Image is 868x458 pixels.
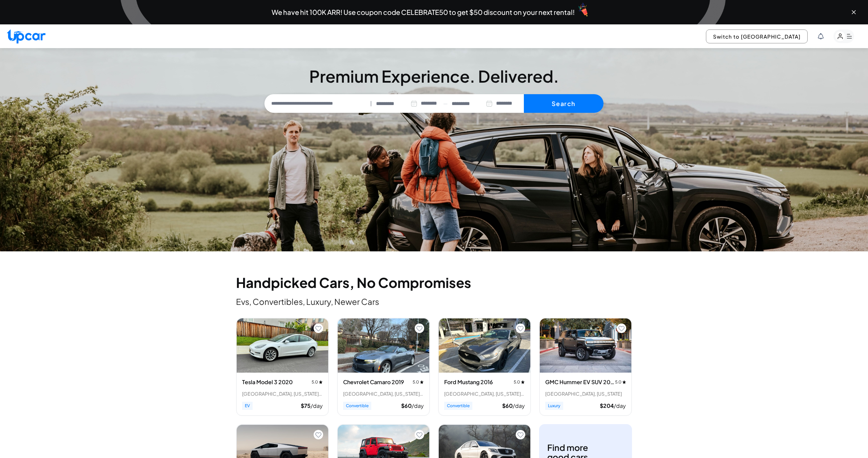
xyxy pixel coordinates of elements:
button: Add to favorites [516,430,525,439]
span: /day [311,402,323,409]
span: 5.0 [514,379,525,385]
div: View details for Tesla Model 3 2020 [236,318,329,416]
img: Upcar Logo [7,29,45,44]
button: Add to favorites [314,430,323,439]
span: 5.0 [312,379,323,385]
span: | [370,100,372,107]
button: Add to favorites [415,430,424,439]
div: View details for GMC Hummer EV SUV 2024 [539,318,632,416]
h3: Premium Experience. Delivered. [264,66,604,86]
h2: Handpicked Cars, No Compromises [236,276,632,289]
div: [GEOGRAPHIC_DATA], [US_STATE] • 2 trips [444,390,525,397]
span: Convertible [343,402,371,410]
h3: Chevrolet Camaro 2019 [343,378,404,386]
h3: Tesla Model 3 2020 [242,378,293,386]
img: Chevrolet Camaro 2019 [338,318,429,373]
h3: Ford Mustang 2016 [444,378,493,386]
div: View details for Chevrolet Camaro 2019 [337,318,430,416]
img: star [420,380,424,384]
button: Add to favorites [516,324,525,333]
img: Ford Mustang 2016 [439,318,530,373]
span: /day [513,402,525,409]
span: $ 60 [502,402,513,409]
div: View details for Ford Mustang 2016 [438,318,531,416]
img: star [319,380,323,384]
span: $ 75 [301,402,311,409]
div: [GEOGRAPHIC_DATA], [US_STATE] • 11 trips [242,390,323,397]
span: We have hit 100K ARR! Use coupon code CELEBRATE50 to get $50 discount on your next rental! [272,9,575,16]
span: /day [614,402,626,409]
span: 5.0 [615,379,626,385]
div: [GEOGRAPHIC_DATA], [US_STATE] [545,390,626,397]
button: Close banner [850,9,857,16]
button: Search [524,94,604,113]
img: star [622,380,626,384]
div: [GEOGRAPHIC_DATA], [US_STATE] • 1 trips [343,390,424,397]
span: $ 204 [600,402,614,409]
span: EV [242,402,253,410]
span: Convertible [444,402,472,410]
span: 5.0 [413,379,424,385]
img: GMC Hummer EV SUV 2024 [540,318,631,373]
img: Tesla Model 3 2020 [237,318,328,373]
button: Add to favorites [617,324,626,333]
button: Add to favorites [314,324,323,333]
span: — [443,100,448,107]
span: $ 60 [401,402,412,409]
span: /day [412,402,424,409]
button: Switch to [GEOGRAPHIC_DATA] [706,29,808,43]
button: Add to favorites [415,324,424,333]
span: Luxury [545,402,563,410]
h3: GMC Hummer EV SUV 2024 [545,378,615,386]
p: Evs, Convertibles, Luxury, Newer Cars [236,296,632,307]
img: star [521,380,525,384]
